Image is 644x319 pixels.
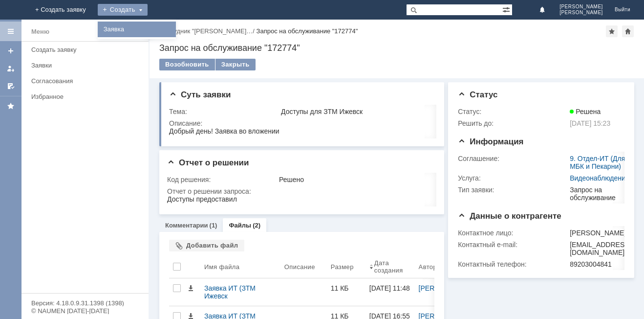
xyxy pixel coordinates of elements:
div: Заявка ИТ (ЗТМ Ижевск [PERSON_NAME]).xlsx [204,284,277,300]
th: Размер [327,255,365,278]
div: Решено [279,176,432,183]
div: Описание: [169,119,434,127]
div: Имя файла [204,263,239,271]
div: 89203004841 [570,260,631,268]
a: Мои согласования [3,78,19,94]
div: Версия: 4.18.0.9.31.1398 (1398) [31,300,139,306]
div: Автор [419,263,437,271]
div: Размер [331,263,354,271]
span: Расширенный поиск [502,4,512,14]
div: Контактный телефон: [458,260,568,268]
th: Дата создания [365,255,415,278]
div: [DATE] 11:48 [369,284,410,292]
a: Сотрудник "[PERSON_NAME]… [159,27,253,35]
div: 11 КБ [331,284,362,292]
span: [DATE] 15:23 [570,119,610,127]
a: 9. Отдел-ИТ (Для МБК и Пекарни) [570,155,625,170]
div: © NAUMEN [DATE]-[DATE] [31,308,139,314]
span: Статус [458,90,497,99]
div: Доступы для ЗТМ Ижевск [281,108,432,115]
div: Запрос на обслуживание [570,186,629,202]
div: Описание [284,263,315,271]
div: [PERSON_NAME] [570,229,631,237]
a: Заявка [100,23,174,35]
a: Файлы [229,222,251,229]
th: Имя файла [200,255,280,278]
div: Меню [31,26,49,38]
div: Избранное [31,93,132,100]
div: Решить до: [458,119,568,127]
div: Запрос на обслуживание "172774" [257,27,358,35]
span: [PERSON_NAME] [559,4,603,10]
div: Тип заявки: [458,186,568,194]
div: Контактное лицо: [458,229,568,237]
span: Скачать файл [187,284,194,292]
div: Создать заявку [31,46,143,53]
a: Комментарии [165,222,208,229]
div: (2) [253,222,260,229]
span: Данные о контрагенте [458,211,561,221]
div: (1) [210,222,217,229]
div: Код решения: [167,176,277,183]
a: [PERSON_NAME] [419,284,475,292]
span: Решена [570,108,601,115]
div: Статус: [458,108,568,115]
div: Дата создания [374,259,403,274]
div: [EMAIL_ADDRESS][DOMAIN_NAME] [570,241,631,256]
div: Создать [98,4,148,16]
th: Автор [415,255,479,278]
span: Информация [458,137,523,146]
a: Заявки [27,58,147,73]
div: Отчет о решении запроса: [167,187,434,195]
div: / [159,27,257,35]
span: Отчет о решении [167,158,249,167]
a: Создать заявку [27,42,147,57]
div: Запрос на обслуживание "172774" [159,43,634,53]
a: Согласования [27,73,147,89]
a: Видеонаблюдение [570,174,629,182]
a: Создать заявку [3,43,19,59]
div: Контактный e-mail: [458,241,568,249]
div: Соглашение: [458,155,568,162]
a: Мои заявки [3,61,19,76]
span: [PERSON_NAME] [559,10,603,16]
span: Суть заявки [169,90,231,99]
div: Услуга: [458,174,568,182]
div: Согласования [31,77,143,85]
div: Тема: [169,108,279,115]
div: Добавить в избранное [606,25,618,37]
div: Сделать домашней страницей [622,25,634,37]
div: Заявки [31,62,143,69]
